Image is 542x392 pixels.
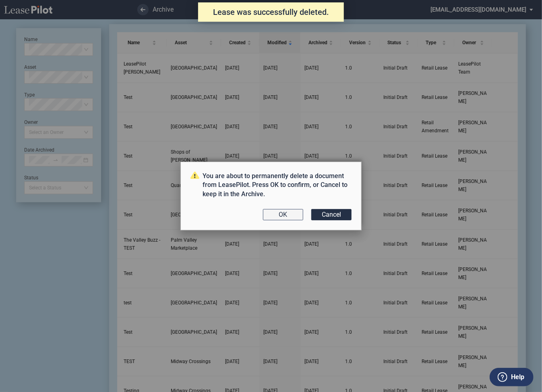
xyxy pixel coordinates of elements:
button: OK [263,209,303,220]
button: Cancel [311,209,352,220]
label: Help [511,372,524,382]
md-dialog: You are about ... [180,162,362,230]
p: You are about to permanently delete a document from LeasePilot. Press OK to confirm, or Cancel to... [190,172,352,199]
div: Lease was successfully deleted. [198,2,344,22]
